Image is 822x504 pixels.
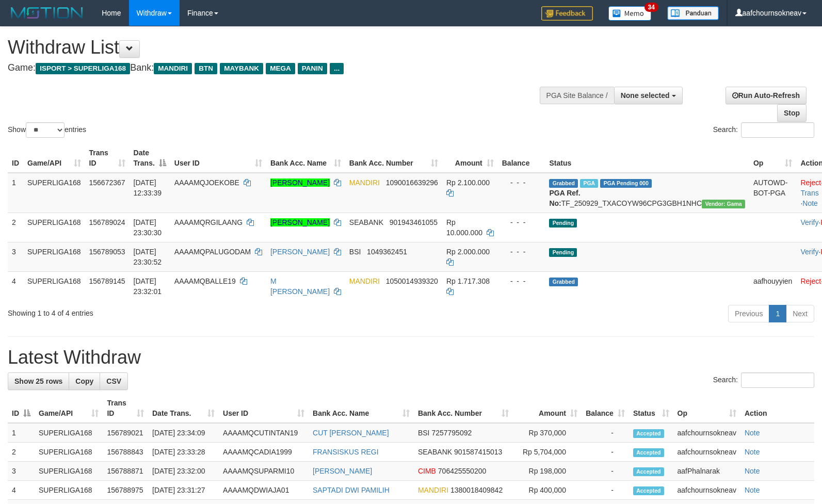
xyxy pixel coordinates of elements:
[8,481,35,500] td: 4
[513,443,582,462] td: Rp 5,704,000
[266,143,345,173] th: Bank Acc. Name: activate to sort column ascending
[769,305,786,322] a: 1
[8,242,23,271] td: 3
[103,394,148,423] th: Trans ID: activate to sort column ascending
[545,143,749,173] th: Status
[800,178,821,187] a: Reject
[23,143,85,173] th: Game/API: activate to sort column ascending
[749,173,797,213] td: AUTOWD-BOT-PGA
[23,213,85,242] td: SUPERLIGA168
[23,271,85,301] td: SUPERLIGA168
[502,276,541,286] div: - - -
[608,6,652,21] img: Button%20Memo.svg
[89,178,125,187] span: 156672367
[749,143,797,173] th: Op: activate to sort column ascending
[438,467,486,475] span: Copy 706425550200 to clipboard
[8,213,23,242] td: 2
[345,143,442,173] th: Bank Acc. Number: activate to sort column ascending
[454,448,502,456] span: Copy 901587415013 to clipboard
[446,218,482,237] span: Rp 10.000.000
[513,394,582,423] th: Amount: activate to sort column ascending
[673,443,740,462] td: aafchournsokneav
[219,481,309,500] td: AAAAMQDWIAJA01
[749,271,797,301] td: aafhouyyien
[309,394,414,423] th: Bank Acc. Name: activate to sort column ascending
[103,481,148,500] td: 156788975
[745,467,760,475] a: Note
[418,448,452,456] span: SEABANK
[673,462,740,481] td: aafPhalnarak
[8,63,538,73] h4: Game: Bank:
[582,443,629,462] td: -
[786,305,814,322] a: Next
[667,6,719,20] img: panduan.png
[298,63,327,74] span: PANIN
[313,486,390,494] a: SAPTADI DWI PAMILIH
[8,37,538,58] h1: Withdraw List
[513,423,582,443] td: Rp 370,000
[103,423,148,443] td: 156789021
[8,372,69,390] a: Show 25 rows
[713,122,814,138] label: Search:
[134,218,162,237] span: [DATE] 23:30:30
[446,178,490,187] span: Rp 2.100.000
[713,372,814,388] label: Search:
[740,394,814,423] th: Action
[621,91,670,100] span: None selected
[418,429,430,437] span: BSI
[549,219,577,227] span: Pending
[219,394,309,423] th: User ID: activate to sort column ascending
[545,173,749,213] td: TF_250929_TXACOYW96CPG3GBH1NHC
[35,462,103,481] td: SUPERLIGA168
[8,304,335,318] div: Showing 1 to 4 of 4 entries
[134,277,162,296] span: [DATE] 23:32:01
[134,248,162,266] span: [DATE] 23:30:52
[800,248,818,256] a: Verify
[313,429,389,437] a: CUT [PERSON_NAME]
[134,178,162,197] span: [DATE] 12:33:39
[702,200,745,208] span: Vendor URL: https://trx31.1velocity.biz
[174,218,243,226] span: AAAAMQRGILAANG
[170,143,266,173] th: User ID: activate to sort column ascending
[582,394,629,423] th: Balance: activate to sort column ascending
[313,448,379,456] a: FRANSISKUS REGI
[75,377,93,385] span: Copy
[23,242,85,271] td: SUPERLIGA168
[513,481,582,500] td: Rp 400,000
[148,462,219,481] td: [DATE] 23:32:00
[35,481,103,500] td: SUPERLIGA168
[148,394,219,423] th: Date Trans.: activate to sort column ascending
[633,467,664,476] span: Accepted
[349,277,380,285] span: MANDIRI
[549,248,577,257] span: Pending
[313,467,372,475] a: [PERSON_NAME]
[100,372,128,390] a: CSV
[386,178,438,187] span: Copy 1090016639296 to clipboard
[418,486,448,494] span: MANDIRI
[35,443,103,462] td: SUPERLIGA168
[103,462,148,481] td: 156788871
[106,377,121,385] span: CSV
[777,104,807,122] a: Stop
[103,443,148,462] td: 156788843
[35,394,103,423] th: Game/API: activate to sort column ascending
[582,481,629,500] td: -
[14,377,62,385] span: Show 25 rows
[270,248,330,256] a: [PERSON_NAME]
[8,347,814,368] h1: Latest Withdraw
[498,143,545,173] th: Balance
[741,372,814,388] input: Search:
[745,486,760,494] a: Note
[330,63,344,74] span: ...
[219,423,309,443] td: AAAAMQCUTINTAN19
[8,423,35,443] td: 1
[85,143,130,173] th: Trans ID: activate to sort column ascending
[728,305,769,322] a: Previous
[726,87,807,104] a: Run Auto-Refresh
[390,218,438,226] span: Copy 901943461055 to clipboard
[349,178,380,187] span: MANDIRI
[582,423,629,443] td: -
[549,189,580,207] b: PGA Ref. No:
[219,462,309,481] td: AAAAMQSUPARMI10
[23,173,85,213] td: SUPERLIGA168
